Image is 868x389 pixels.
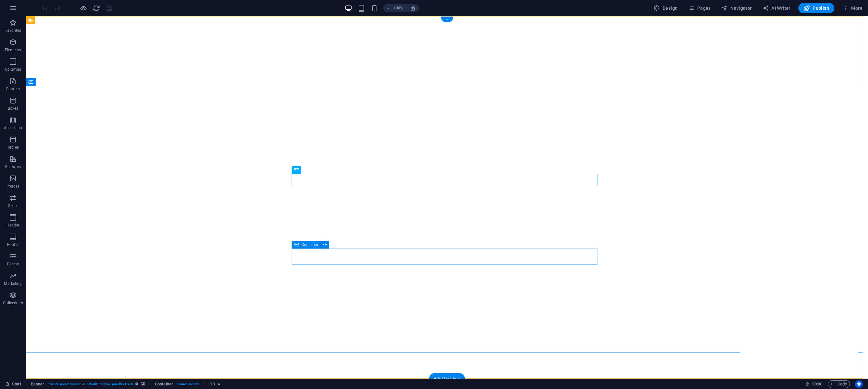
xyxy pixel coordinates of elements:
button: Click here to leave preview mode and continue editing [79,4,87,12]
span: Pages [688,5,711,11]
p: Content [6,86,20,91]
button: Pages [685,3,713,13]
span: 00 00 [812,380,822,388]
i: Element contains an animation [217,382,220,386]
p: Forms [7,261,19,267]
span: . banner .preset-banner-v3-default .parallax .parallax-fixed [47,380,133,388]
p: Boxes [8,106,18,111]
span: Publish [804,5,829,11]
p: Images [6,184,20,189]
button: AI Writer [760,3,793,13]
span: Container [301,243,318,247]
span: Click to select. Double-click to edit [209,380,214,388]
i: Reload page [93,5,100,12]
button: reload [92,4,100,12]
span: Click to select. Double-click to edit [31,380,44,388]
span: Navigator [721,5,752,11]
h6: Session time [805,380,823,388]
i: This element contains a background [141,382,145,386]
p: Features [5,164,21,169]
button: Publish [798,3,834,13]
i: This element is a customizable preset [135,382,138,386]
button: Code [828,380,850,388]
div: Design (Ctrl+Alt+Y) [651,3,680,13]
span: More [842,5,862,11]
p: Footer [7,242,19,247]
p: Favorites [5,28,21,33]
p: Tables [7,145,19,150]
button: More [839,3,865,13]
a: Click to cancel selection. Double-click to open Pages [5,380,21,388]
span: Code [831,380,847,388]
p: Slider [8,203,18,208]
p: Columns [5,67,21,72]
p: Marketing [4,281,22,286]
div: + Add section [429,373,465,384]
span: Click to select. Double-click to edit [155,380,173,388]
h6: 100% [393,4,403,12]
span: . banner-content [176,380,199,388]
button: Design [651,3,680,13]
button: Usercentrics [855,380,863,388]
span: AI Writer [762,5,791,11]
p: Elements [5,47,21,53]
p: Accordion [4,125,22,130]
i: On resize automatically adjust zoom level to fit chosen device. [410,5,416,11]
button: Navigator [719,3,755,13]
nav: breadcrumb [31,380,220,388]
p: Collections [3,300,23,306]
div: + [441,17,453,22]
p: Header [6,223,19,228]
span: : [817,382,818,386]
span: Design [654,5,678,11]
button: 100% [383,4,406,12]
